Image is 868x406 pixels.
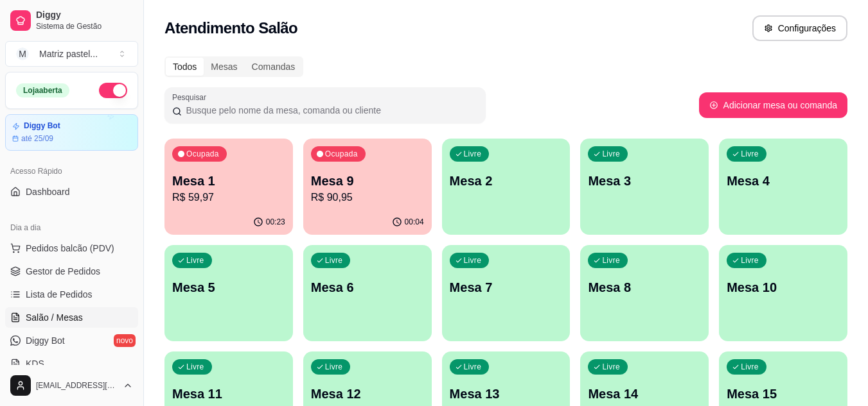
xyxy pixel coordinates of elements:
[699,92,847,118] button: Adicionar mesa ou comanda
[5,370,138,401] button: [EMAIL_ADDRESS][DOMAIN_NAME]
[580,245,709,341] button: LivreMesa 8
[5,238,138,258] button: Pedidos balcão (PDV)
[450,278,563,296] p: Mesa 7
[26,242,114,255] span: Pedidos balcão (PDV)
[464,255,482,266] p: Livre
[16,83,69,97] div: Loja aberta
[36,380,118,391] span: [EMAIL_ADDRESS][DOMAIN_NAME]
[186,362,204,372] p: Livre
[26,185,70,198] span: Dashboard
[5,284,138,305] a: Lista de Pedidos
[311,278,424,296] p: Mesa 6
[727,278,840,296] p: Mesa 10
[16,47,29,60] span: M
[166,58,204,76] div: Todos
[5,161,138,182] div: Acesso Rápido
[21,133,53,144] article: até 25/09
[588,172,701,190] p: Mesa 3
[311,172,424,190] p: Mesa 9
[752,15,847,41] button: Configurações
[5,182,138,202] a: Dashboard
[182,104,478,117] input: Pesquisar
[5,114,138,151] a: Diggy Botaté 25/09
[172,385,285,403] p: Mesa 11
[311,190,424,205] p: R$ 90,95
[245,58,303,76] div: Comandas
[741,362,759,372] p: Livre
[442,139,571,235] button: LivreMesa 2
[303,139,432,235] button: OcupadaMesa 9R$ 90,9500:04
[602,255,620,266] p: Livre
[26,311,83,324] span: Salão / Mesas
[266,217,285,227] p: 00:23
[464,362,482,372] p: Livre
[602,149,620,159] p: Livre
[719,139,847,235] button: LivreMesa 4
[5,307,138,328] a: Salão / Mesas
[303,245,432,341] button: LivreMesa 6
[450,385,563,403] p: Mesa 13
[26,357,44,370] span: KDS
[204,58,244,76] div: Mesas
[5,5,138,36] a: DiggySistema de Gestão
[325,149,358,159] p: Ocupada
[442,245,571,341] button: LivreMesa 7
[464,149,482,159] p: Livre
[36,10,133,21] span: Diggy
[719,245,847,341] button: LivreMesa 10
[39,47,98,60] div: Matriz pastel ...
[26,334,65,347] span: Diggy Bot
[588,278,701,296] p: Mesa 8
[325,362,343,372] p: Livre
[5,330,138,351] a: Diggy Botnovo
[172,92,211,103] label: Pesquisar
[36,21,133,31] span: Sistema de Gestão
[727,172,840,190] p: Mesa 4
[186,149,219,159] p: Ocupada
[311,385,424,403] p: Mesa 12
[164,18,297,38] h2: Atendimento Salão
[5,353,138,374] a: KDS
[450,172,563,190] p: Mesa 2
[741,255,759,266] p: Livre
[727,385,840,403] p: Mesa 15
[741,149,759,159] p: Livre
[602,362,620,372] p: Livre
[172,278,285,296] p: Mesa 5
[172,172,285,190] p: Mesa 1
[325,255,343,266] p: Livre
[5,41,138,67] button: Select a team
[580,139,709,235] button: LivreMesa 3
[99,83,127,98] button: Alterar Status
[172,190,285,205] p: R$ 59,97
[588,385,701,403] p: Mesa 14
[164,245,293,341] button: LivreMesa 5
[5,261,138,282] a: Gestor de Pedidos
[26,265,100,278] span: Gestor de Pedidos
[24,121,60,131] article: Diggy Bot
[26,288,93,301] span: Lista de Pedidos
[5,217,138,238] div: Dia a dia
[186,255,204,266] p: Livre
[164,139,293,235] button: OcupadaMesa 1R$ 59,9700:23
[405,217,424,227] p: 00:04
